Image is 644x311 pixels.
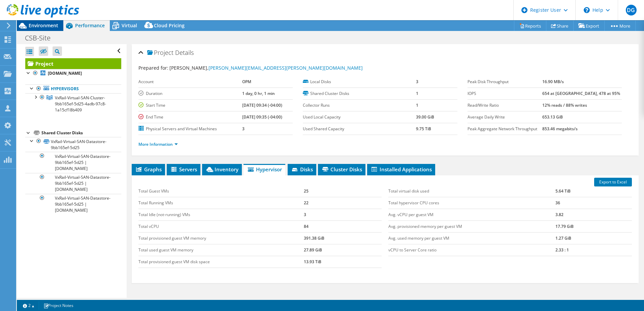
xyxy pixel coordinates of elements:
[388,197,555,209] td: Total hypervisor CPU cores
[514,21,546,31] a: Reports
[247,166,282,173] span: Hypervisor
[75,22,105,29] span: Performance
[138,209,304,220] td: Total Idle (not-running) VMs
[542,102,587,108] b: 12% reads / 88% writes
[22,34,61,42] h1: CSB-Site
[25,194,121,215] a: VxRail-Virtual-SAN-Datastore-9bb165ef-5d25 | [DOMAIN_NAME]
[25,58,121,69] a: Project
[138,185,304,197] td: Total Guest VMs
[25,69,121,78] a: [DOMAIN_NAME]
[304,197,382,209] td: 22
[55,95,106,113] span: VxRail-Virtual-SAN-Cluster-9bb165ef-5d25-4adb-97c8-1a15cf18b409
[555,220,632,232] td: 17.79 GiB
[542,114,563,120] b: 653.13 GiB
[555,232,632,244] td: 1.27 GiB
[242,126,245,132] b: 3
[138,220,304,232] td: Total vCPU
[584,7,590,13] svg: \n
[304,220,382,232] td: 84
[138,244,304,256] td: Total used guest VM memory
[138,126,242,132] label: Physical Servers and Virtual Machines
[573,21,605,31] a: Export
[122,22,137,29] span: Virtual
[416,102,418,108] b: 1
[48,70,82,76] b: [DOMAIN_NAME]
[468,102,542,109] label: Read/Write Ratio
[304,209,382,220] td: 3
[555,209,632,220] td: 3.82
[303,78,416,85] label: Local Disks
[138,114,242,120] label: End Time
[626,5,637,15] span: DG
[169,65,363,71] span: [PERSON_NAME],
[304,244,382,256] td: 27.89 GiB
[138,197,304,209] td: Total Running VMs
[546,21,574,31] a: Share
[175,48,194,57] span: Details
[291,166,313,173] span: Disks
[138,65,168,71] label: Prepared for:
[304,185,382,197] td: 25
[138,102,242,109] label: Start Time
[555,197,632,209] td: 36
[416,114,434,120] b: 39.00 GiB
[242,102,282,108] b: [DATE] 09:34 (-04:00)
[138,78,242,85] label: Account
[205,166,238,173] span: Inventory
[542,79,564,84] b: 16.90 MB/s
[555,185,632,197] td: 5.64 TiB
[147,49,173,56] span: Project
[321,166,362,173] span: Cluster Disks
[303,102,416,109] label: Collector Runs
[242,79,251,84] b: OPM
[416,126,431,132] b: 9.75 TiB
[468,78,542,85] label: Peak Disk Throughput
[416,79,418,84] b: 3
[303,90,416,97] label: Shared Cluster Disks
[388,232,555,244] td: Avg. used memory per guest VM
[242,114,282,120] b: [DATE] 09:35 (-04:00)
[542,126,578,132] b: 853.46 megabits/s
[594,178,632,186] a: Export to Excel
[25,173,121,194] a: VxRail-Virtual-SAN-Datastore-9bb165ef-5d25 | [DOMAIN_NAME]
[388,244,555,256] td: vCPU to Server Core ratio
[388,220,555,232] td: Avg. provisioned memory per guest VM
[154,22,185,29] span: Cloud Pricing
[18,301,39,310] a: 2
[371,166,432,173] span: Installed Applications
[135,166,162,173] span: Graphs
[303,126,416,132] label: Used Shared Capacity
[25,137,121,152] a: VxRail-Virtual-SAN-Datastore-9bb165ef-5d25
[208,65,363,71] a: [PERSON_NAME][EMAIL_ADDRESS][PERSON_NAME][DOMAIN_NAME]
[468,90,542,97] label: IOPS
[29,22,58,29] span: Environment
[542,91,620,96] b: 654 at [GEOGRAPHIC_DATA], 478 at 95%
[170,166,197,173] span: Servers
[138,90,242,97] label: Duration
[416,91,418,96] b: 1
[604,21,636,31] a: More
[388,185,555,197] td: Total virtual disk used
[25,84,121,93] a: Hypervisors
[138,232,304,244] td: Total provisioned guest VM memory
[39,301,78,310] a: Project Notes
[388,209,555,220] td: Avg. vCPU per guest VM
[41,129,121,137] div: Shared Cluster Disks
[304,232,382,244] td: 391.38 GiB
[468,126,542,132] label: Peak Aggregate Network Throughput
[25,152,121,173] a: VxRail-Virtual-SAN-Datastore-9bb165ef-5d25 | [DOMAIN_NAME]
[242,91,275,96] b: 1 day, 0 hr, 1 min
[468,114,542,120] label: Average Daily Write
[555,244,632,256] td: 2.33 : 1
[303,114,416,120] label: Used Local Capacity
[138,256,304,268] td: Total provisioned guest VM disk space
[304,256,382,268] td: 13.93 TiB
[25,93,121,114] a: VxRail-Virtual-SAN-Cluster-9bb165ef-5d25-4adb-97c8-1a15cf18b409
[138,141,178,147] a: More Information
